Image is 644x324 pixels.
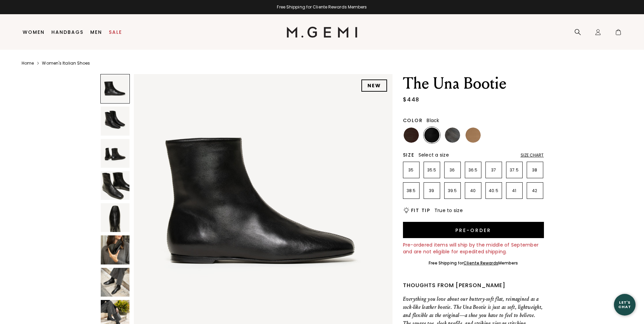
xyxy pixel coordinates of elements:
[361,79,387,92] div: NEW
[527,188,543,193] p: 42
[445,188,460,193] p: 39.5
[403,96,420,104] div: $448
[101,268,129,297] img: The Una Bootie
[101,107,129,135] img: The Una Bootie
[404,128,419,143] img: Chocolate
[463,260,498,266] a: Cliente Rewards
[22,61,34,66] a: Home
[101,139,129,168] img: The Una Bootie
[101,171,129,200] img: The Una Bootie
[419,152,449,158] span: Select a size
[51,29,84,35] a: Handbags
[427,117,439,124] span: Black
[287,27,357,38] img: M.Gemi
[486,167,502,173] p: 37
[403,241,544,255] div: Pre-ordered items will ship by the middle of September and are not eligible for expedited shipping.
[445,128,460,143] img: Gunmetal
[486,188,502,193] p: 40.5
[403,74,544,93] h1: The Una Bootie
[614,300,636,309] div: Let's Chat
[411,208,430,213] h2: Fit Tip
[90,29,102,35] a: Men
[445,167,460,173] p: 36
[403,222,544,238] button: Pre-order
[429,260,518,266] div: Free Shipping for Members
[403,152,414,158] h2: Size
[403,281,544,290] div: Thoughts from [PERSON_NAME]
[424,188,440,193] p: 39
[434,207,463,214] span: True to size
[521,153,544,158] div: Size Chart
[424,128,439,143] img: Black
[403,118,423,123] h2: Color
[403,188,419,193] p: 38.5
[101,235,129,264] img: The Una Bootie
[527,167,543,173] p: 38
[506,188,522,193] p: 41
[109,29,122,35] a: Sale
[465,188,481,193] p: 40
[506,167,522,173] p: 37.5
[101,203,129,232] img: The Una Bootie
[42,61,90,66] a: Women's Italian Shoes
[465,167,481,173] p: 36.5
[23,29,45,35] a: Women
[466,128,481,143] img: Light Tan
[403,167,419,173] p: 35
[424,167,440,173] p: 35.5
